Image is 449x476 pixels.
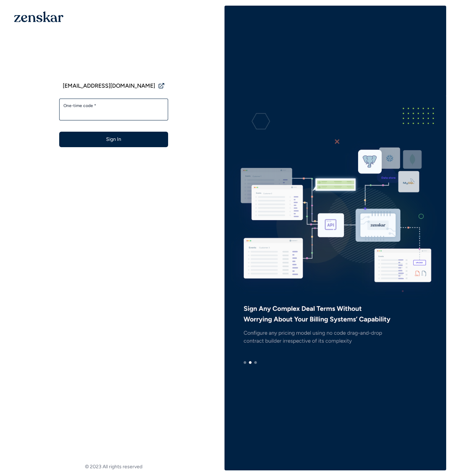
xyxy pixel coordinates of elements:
button: Sign In [59,132,168,147]
img: 1OGAJ2xQqyY4LXKgY66KYq0eOWRCkrZdAb3gUhuVAqdWPZE9SRJmCz+oDMSn4zDLXe31Ii730ItAGKgCKgCCgCikA4Av8PJUP... [14,11,63,22]
label: One-time code * [63,103,164,108]
img: e3ZQAAAMhDCM8y96E9JIIDxLgAABAgQIECBAgAABAgQyAoJA5mpDCRAgQIAAAQIECBAgQIAAAQIECBAgQKAsIAiU37edAAECB... [224,96,446,380]
footer: © 2023 All rights reserved [3,463,224,470]
span: [EMAIL_ADDRESS][DOMAIN_NAME] [63,82,155,90]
